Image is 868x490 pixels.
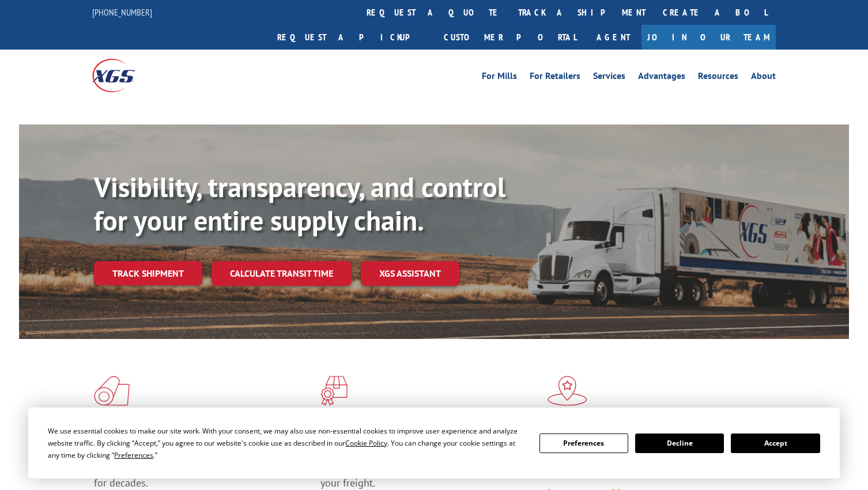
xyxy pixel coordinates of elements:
a: Calculate transit time [212,261,352,286]
img: xgs-icon-flagship-distribution-model-red [548,376,587,406]
a: About [751,71,776,84]
a: Advantages [638,71,685,84]
a: Customer Portal [435,25,585,50]
a: Track shipment [94,261,202,285]
span: As an industry carrier of choice, XGS has brought innovation and dedication to flooring logistics... [94,448,311,489]
img: xgs-icon-total-supply-chain-intelligence-red [94,376,130,406]
span: Cookie Policy [345,438,387,448]
a: For Retailers [530,71,580,84]
a: For Mills [482,71,517,84]
div: We use essential cookies to make our site work. With your consent, we may also use non-essential ... [48,425,525,461]
a: Request a pickup [269,25,435,50]
a: Services [593,71,625,84]
button: Accept [731,434,820,453]
img: xgs-icon-focused-on-flooring-red [320,376,348,406]
button: Decline [635,434,724,453]
a: Join Our Team [641,25,776,50]
a: Resources [698,71,738,84]
span: Preferences [114,450,153,460]
div: Cookie Consent Prompt [28,408,840,478]
a: Agent [585,25,641,50]
button: Preferences [539,434,628,453]
b: Visibility, transparency, and control for your entire supply chain. [94,169,505,238]
a: XGS ASSISTANT [361,261,459,286]
a: [PHONE_NUMBER] [92,6,152,18]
